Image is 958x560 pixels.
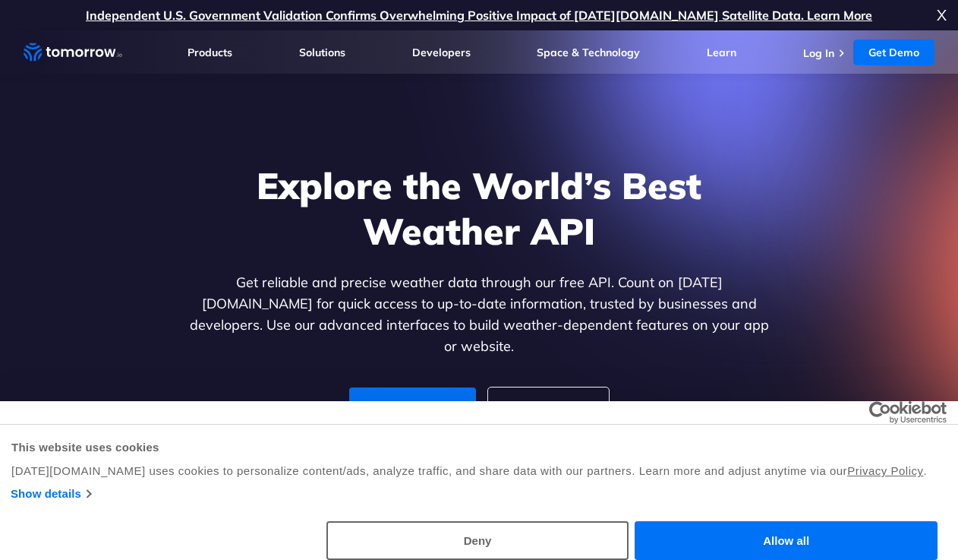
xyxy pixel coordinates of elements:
a: Privacy Policy [847,464,923,477]
a: For Developers [349,388,476,426]
a: Products [188,46,232,59]
a: Usercentrics Cookiebot - opens in a new window [814,401,947,424]
button: Allow all [635,521,938,560]
p: Get reliable and precise weather data through our free API. Count on [DATE][DOMAIN_NAME] for quic... [186,272,772,357]
a: Learn [707,46,736,59]
a: Log In [803,46,834,60]
a: Home link [24,41,122,64]
a: Get Demo [853,40,934,65]
a: Show details [11,485,90,503]
a: Developers [412,46,471,59]
button: Deny [326,521,629,560]
a: Space & Technology [537,46,640,59]
a: Solutions [299,46,345,59]
a: Independent U.S. Government Validation Confirms Overwhelming Positive Impact of [DATE][DOMAIN_NAM... [86,8,872,23]
div: This website uses cookies [11,438,947,457]
a: For Enterprise [488,388,609,426]
h1: Explore the World’s Best Weather API [186,163,772,254]
div: [DATE][DOMAIN_NAME] uses cookies to personalize content/ads, analyze traffic, and share data with... [11,462,947,480]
